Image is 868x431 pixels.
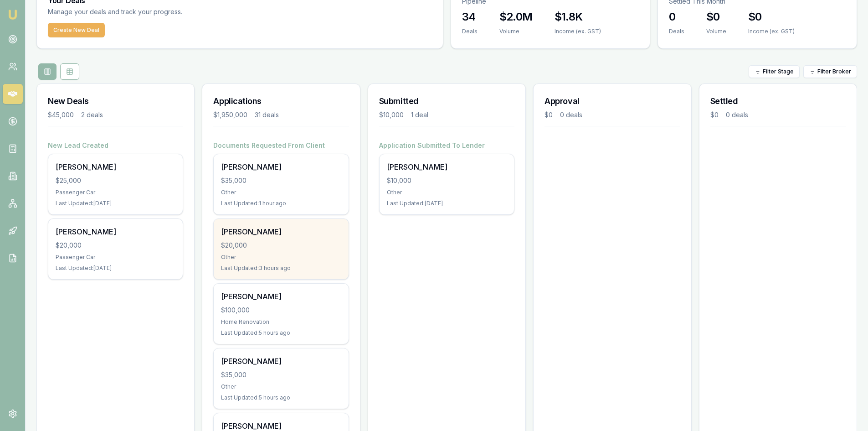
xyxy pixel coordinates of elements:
[221,189,341,196] div: Other
[255,110,279,119] div: 31 deals
[221,241,341,250] div: $20,000
[379,110,404,119] div: $10,000
[669,28,684,35] div: Deals
[462,10,478,24] h3: 34
[221,370,341,379] div: $35,000
[387,200,507,207] div: Last Updated: [DATE]
[221,226,341,237] div: [PERSON_NAME]
[7,9,18,20] img: emu-icon-u.png
[221,200,341,207] div: Last Updated: 1 hour ago
[763,68,794,75] span: Filter Stage
[710,95,846,108] h3: Settled
[544,110,553,119] div: $0
[748,28,795,35] div: Income (ex. GST)
[499,28,533,35] div: Volume
[710,110,719,119] div: $0
[221,254,341,261] div: Other
[544,95,680,108] h3: Approval
[56,265,175,272] div: Last Updated: [DATE]
[387,161,507,172] div: [PERSON_NAME]
[48,141,183,150] h4: New Lead Created
[387,189,507,196] div: Other
[221,356,341,367] div: [PERSON_NAME]
[555,28,601,35] div: Income (ex. GST)
[221,329,341,337] div: Last Updated: 5 hours ago
[56,226,175,237] div: [PERSON_NAME]
[56,161,175,172] div: [PERSON_NAME]
[56,241,175,250] div: $20,000
[213,110,247,119] div: $1,950,000
[221,383,341,390] div: Other
[379,95,514,108] h3: Submitted
[221,318,341,326] div: Home Renovation
[706,28,726,35] div: Volume
[221,265,341,272] div: Last Updated: 3 hours ago
[56,176,175,185] div: $25,000
[221,176,341,185] div: $35,000
[379,141,514,150] h4: Application Submitted To Lender
[817,68,851,75] span: Filter Broker
[803,65,857,78] button: Filter Broker
[213,141,349,150] h4: Documents Requested From Client
[48,23,105,37] button: Create New Deal
[48,110,74,119] div: $45,000
[48,7,281,17] p: Manage your deals and track your progress.
[726,110,748,119] div: 0 deals
[706,10,726,24] h3: $0
[48,95,183,108] h3: New Deals
[748,10,795,24] h3: $0
[555,10,601,24] h3: $1.8K
[221,291,341,302] div: [PERSON_NAME]
[462,28,478,35] div: Deals
[56,189,175,196] div: Passenger Car
[221,394,341,401] div: Last Updated: 5 hours ago
[56,200,175,207] div: Last Updated: [DATE]
[669,10,684,24] h3: 0
[221,161,341,172] div: [PERSON_NAME]
[411,110,428,119] div: 1 deal
[560,110,582,119] div: 0 deals
[387,176,507,185] div: $10,000
[499,10,533,24] h3: $2.0M
[213,95,349,108] h3: Applications
[81,110,103,119] div: 2 deals
[56,254,175,261] div: Passenger Car
[221,306,341,315] div: $100,000
[749,65,800,78] button: Filter Stage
